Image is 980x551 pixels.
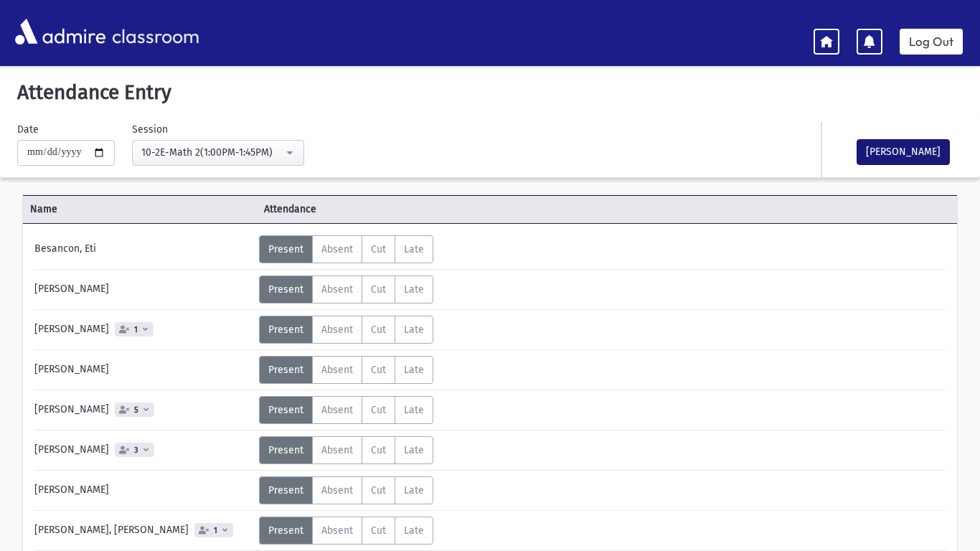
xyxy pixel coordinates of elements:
[259,235,433,263] div: AttTypes
[259,316,433,344] div: AttTypes
[132,122,168,137] label: Session
[268,283,303,296] span: Present
[371,484,386,496] span: Cut
[132,140,304,166] button: 10-2E-Math 2(1:00PM-1:45PM)
[268,404,303,416] span: Present
[404,243,424,255] span: Late
[268,524,303,537] span: Present
[371,324,386,336] span: Cut
[141,145,283,160] div: 10-2E-Math 2(1:00PM-1:45PM)
[27,316,259,344] div: [PERSON_NAME]
[259,396,433,424] div: AttTypes
[268,444,303,456] span: Present
[131,405,141,415] span: 5
[27,356,259,384] div: [PERSON_NAME]
[321,524,353,537] span: Absent
[371,404,386,416] span: Cut
[371,444,386,456] span: Cut
[27,396,259,424] div: [PERSON_NAME]
[268,243,303,255] span: Present
[268,324,303,336] span: Present
[23,202,257,217] span: Name
[404,444,424,456] span: Late
[371,364,386,376] span: Cut
[131,446,141,455] span: 3
[27,235,259,263] div: Besancon, Eti
[11,15,109,48] img: AdmirePro
[259,517,433,545] div: AttTypes
[321,404,353,416] span: Absent
[259,275,433,303] div: AttTypes
[211,526,220,535] span: 1
[17,122,39,137] label: Date
[131,325,141,334] span: 1
[857,139,950,165] button: [PERSON_NAME]
[371,283,386,296] span: Cut
[268,364,303,376] span: Present
[321,444,353,456] span: Absent
[27,517,259,545] div: [PERSON_NAME], [PERSON_NAME]
[268,484,303,496] span: Present
[900,29,963,55] a: Log Out
[321,364,353,376] span: Absent
[321,243,353,255] span: Absent
[404,283,424,296] span: Late
[404,404,424,416] span: Late
[27,275,259,303] div: [PERSON_NAME]
[404,324,424,336] span: Late
[321,484,353,496] span: Absent
[404,364,424,376] span: Late
[371,243,386,255] span: Cut
[259,436,433,464] div: AttTypes
[321,324,353,336] span: Absent
[259,356,433,384] div: AttTypes
[404,484,424,496] span: Late
[109,13,199,51] span: classroom
[371,524,386,537] span: Cut
[321,283,353,296] span: Absent
[11,80,969,105] h5: Attendance Entry
[27,436,259,464] div: [PERSON_NAME]
[257,202,491,217] span: Attendance
[27,476,259,504] div: [PERSON_NAME]
[259,476,433,504] div: AttTypes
